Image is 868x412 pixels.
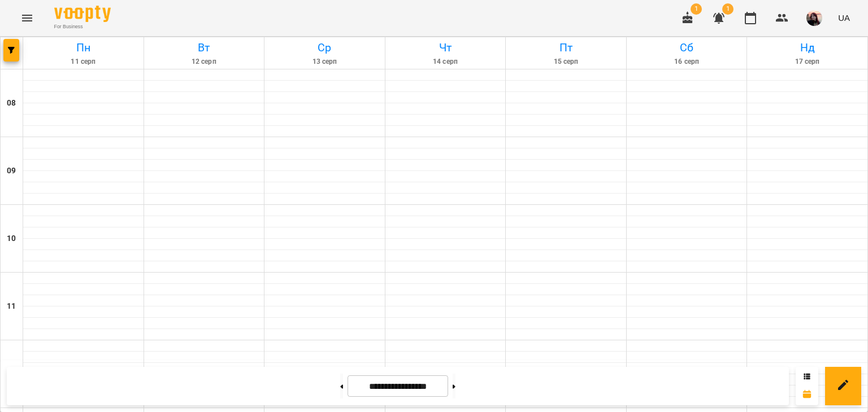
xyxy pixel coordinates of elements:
[7,233,16,245] h6: 10
[722,3,734,15] span: 1
[838,12,850,24] span: UA
[14,5,41,32] button: Menu
[387,56,504,67] h6: 14 серп
[146,39,263,56] h6: Вт
[266,56,383,67] h6: 13 серп
[7,165,16,177] h6: 09
[54,23,111,30] span: For Business
[25,56,142,67] h6: 11 серп
[806,10,822,26] img: 593dfa334cc66595748fde4e2f19f068.jpg
[507,39,624,56] h6: Пт
[628,56,745,67] h6: 16 серп
[749,56,866,67] h6: 17 серп
[628,39,745,56] h6: Сб
[266,39,383,56] h6: Ср
[387,39,504,56] h6: Чт
[146,56,263,67] h6: 12 серп
[834,7,854,28] button: UA
[749,39,866,56] h6: Нд
[691,3,702,15] span: 1
[7,97,16,109] h6: 08
[7,300,16,313] h6: 11
[507,56,624,67] h6: 15 серп
[25,39,142,56] h6: Пн
[54,6,111,22] img: Voopty Logo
